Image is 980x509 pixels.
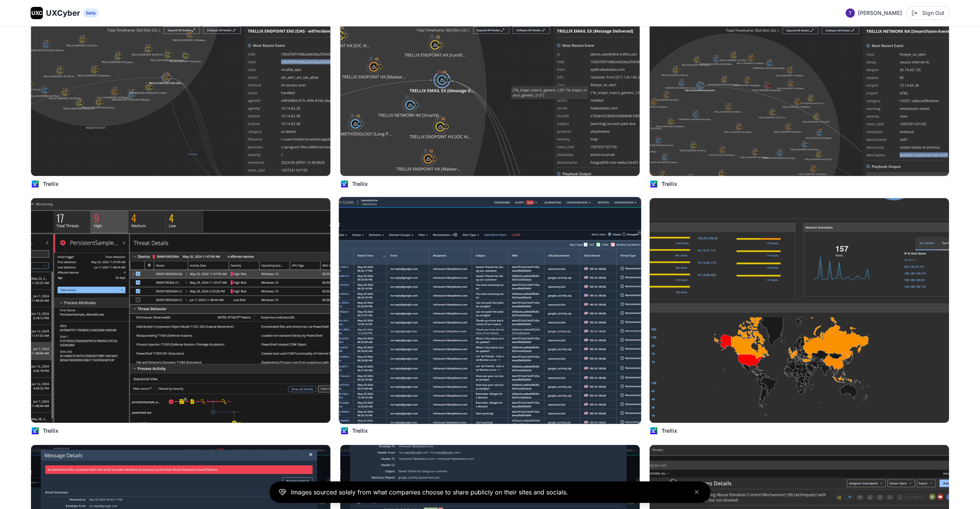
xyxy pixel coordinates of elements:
span: beta [83,8,99,18]
span: UXC [31,9,42,17]
button: Sign Out [906,6,949,20]
span: UXCyber [46,8,80,18]
img: Trellix logo [340,427,349,435]
img: Trellix logo [650,427,658,435]
img: Trellix logo [31,180,39,188]
img: Image from Trellix [339,197,641,424]
p: Trellix [352,427,368,435]
a: UXCUXCyberbeta [31,7,99,19]
span: [PERSON_NAME] [858,9,902,17]
p: Trellix [661,427,677,435]
img: Profile [846,8,855,18]
button: Close banner [692,488,701,497]
img: Trellix logo [650,180,658,188]
p: Trellix [352,180,368,188]
img: Trellix logo [340,180,349,188]
p: Trellix [43,427,59,435]
img: Image from Trellix [650,198,949,423]
p: Trellix [661,180,677,188]
p: Images sourced solely from what companies choose to share publicly on their sites and socials. [291,488,568,497]
img: Trellix logo [31,427,39,435]
p: Trellix [43,180,59,188]
img: Image from Trellix [31,198,330,423]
